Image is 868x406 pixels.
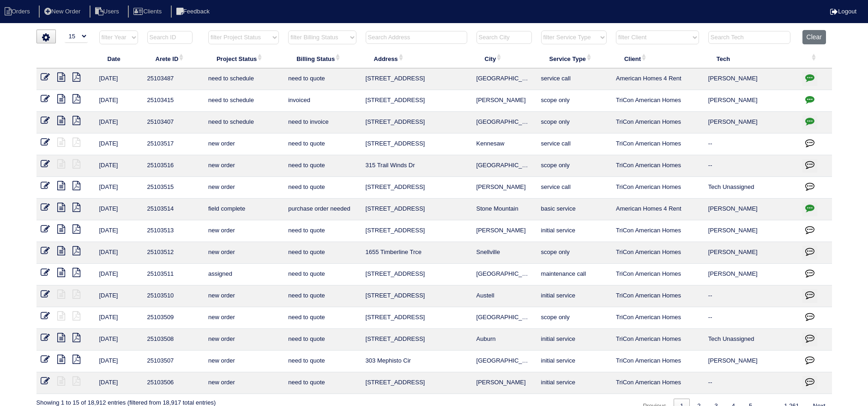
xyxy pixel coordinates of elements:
td: [DATE] [95,68,143,90]
td: [PERSON_NAME] [472,177,536,199]
td: [PERSON_NAME] [704,68,798,90]
td: [STREET_ADDRESS] [361,264,472,285]
td: 25103512 [143,242,204,264]
td: [STREET_ADDRESS] [361,133,472,155]
td: need to schedule [204,112,283,133]
td: invoiced [283,90,361,112]
td: [PERSON_NAME] [472,372,536,394]
td: [DATE] [95,242,143,264]
td: [PERSON_NAME] [472,90,536,112]
td: new order [204,351,283,372]
td: Snellville [472,242,536,264]
td: -- [704,155,798,177]
td: basic service [536,199,611,220]
td: 25103514 [143,199,204,220]
td: scope only [536,112,611,133]
td: [STREET_ADDRESS] [361,177,472,199]
td: initial service [536,220,611,242]
button: Clear [802,30,826,44]
th: City: activate to sort column ascending [472,49,536,68]
td: new order [204,242,283,264]
a: Logout [830,8,856,15]
td: [DATE] [95,372,143,394]
td: need to invoice [283,112,361,133]
td: 315 Trail Winds Dr [361,155,472,177]
td: [STREET_ADDRESS] [361,372,472,394]
li: Clients [128,6,169,18]
td: Tech Unassigned [704,177,798,199]
td: [DATE] [95,199,143,220]
td: need to quote [283,264,361,285]
td: initial service [536,351,611,372]
td: scope only [536,155,611,177]
td: Stone Mountain [472,199,536,220]
td: 1655 Timberline Trce [361,242,472,264]
td: need to schedule [204,90,283,112]
td: TriCon American Homes [611,155,704,177]
td: TriCon American Homes [611,307,704,329]
td: [PERSON_NAME] [704,242,798,264]
th: Service Type: activate to sort column ascending [536,49,611,68]
th: Tech [704,49,798,68]
td: -- [704,133,798,155]
td: TriCon American Homes [611,112,704,133]
td: initial service [536,372,611,394]
td: Tech Unassigned [704,329,798,351]
td: [PERSON_NAME] [704,264,798,285]
td: new order [204,307,283,329]
td: [GEOGRAPHIC_DATA] [472,351,536,372]
td: 25103508 [143,329,204,351]
a: New Order [39,8,88,15]
td: new order [204,220,283,242]
td: need to quote [283,329,361,351]
td: field complete [204,199,283,220]
td: service call [536,177,611,199]
td: need to quote [283,220,361,242]
td: 25103516 [143,155,204,177]
td: 25103511 [143,264,204,285]
td: [PERSON_NAME] [472,220,536,242]
td: service call [536,68,611,90]
td: [STREET_ADDRESS] [361,220,472,242]
td: scope only [536,307,611,329]
td: TriCon American Homes [611,177,704,199]
td: [PERSON_NAME] [704,90,798,112]
td: 25103510 [143,285,204,307]
td: [DATE] [95,220,143,242]
td: [DATE] [95,285,143,307]
td: [DATE] [95,307,143,329]
td: need to quote [283,285,361,307]
td: [GEOGRAPHIC_DATA] [472,307,536,329]
th: Arete ID: activate to sort column ascending [143,49,204,68]
td: TriCon American Homes [611,285,704,307]
td: 25103517 [143,133,204,155]
td: TriCon American Homes [611,220,704,242]
td: need to schedule [204,68,283,90]
td: Austell [472,285,536,307]
td: TriCon American Homes [611,329,704,351]
td: [PERSON_NAME] [704,220,798,242]
td: [DATE] [95,90,143,112]
td: -- [704,285,798,307]
td: assigned [204,264,283,285]
td: [STREET_ADDRESS] [361,285,472,307]
td: American Homes 4 Rent [611,68,704,90]
td: TriCon American Homes [611,133,704,155]
td: 25103506 [143,372,204,394]
li: Users [90,6,127,18]
td: [DATE] [95,112,143,133]
th: Project Status: activate to sort column ascending [204,49,283,68]
td: 25103515 [143,177,204,199]
input: Search Address [366,31,467,44]
td: purchase order needed [283,199,361,220]
td: new order [204,372,283,394]
td: [DATE] [95,329,143,351]
td: TriCon American Homes [611,351,704,372]
td: need to quote [283,68,361,90]
td: [DATE] [95,351,143,372]
td: need to quote [283,177,361,199]
a: Clients [128,8,169,15]
td: -- [704,307,798,329]
td: initial service [536,329,611,351]
td: new order [204,285,283,307]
